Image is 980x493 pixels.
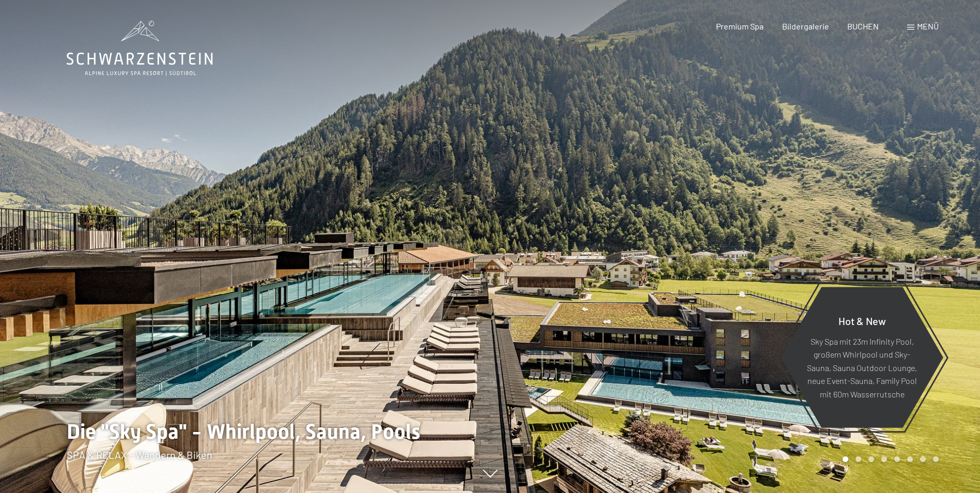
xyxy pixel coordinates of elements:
div: Carousel Page 3 [868,456,874,462]
div: Carousel Page 4 [881,456,887,462]
div: Carousel Page 6 [907,456,913,462]
a: Premium Spa [716,21,764,31]
a: Hot & New Sky Spa mit 23m Infinity Pool, großem Whirlpool und Sky-Sauna, Sauna Outdoor Lounge, ne... [780,286,944,428]
p: Sky Spa mit 23m Infinity Pool, großem Whirlpool und Sky-Sauna, Sauna Outdoor Lounge, neue Event-S... [806,334,918,400]
div: Carousel Page 7 [920,456,926,462]
div: Carousel Page 5 [894,456,900,462]
span: Menü [917,21,939,31]
a: Bildergalerie [782,21,829,31]
div: Carousel Page 8 [933,456,939,462]
div: Carousel Page 1 (Current Slide) [843,456,848,462]
div: Carousel Pagination [839,456,939,462]
a: BUCHEN [847,21,879,31]
span: Hot & New [838,314,886,327]
div: Carousel Page 2 [855,456,861,462]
